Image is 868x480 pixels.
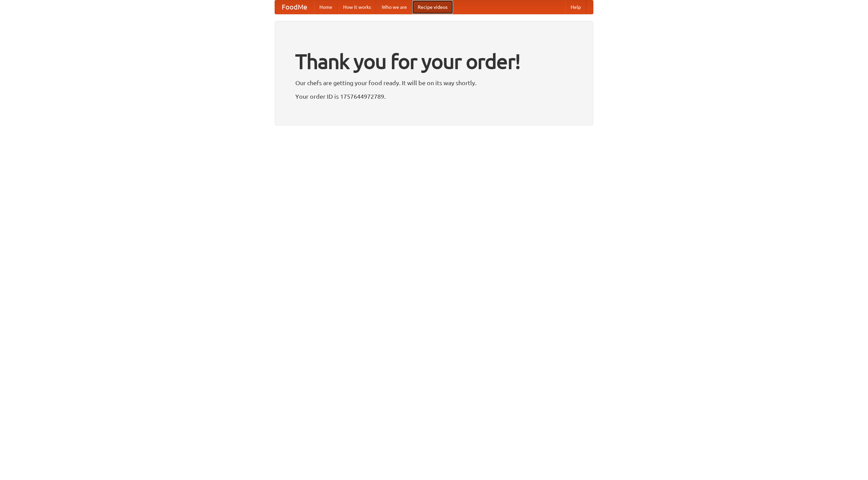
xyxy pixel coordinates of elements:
h1: Thank you for your order! [295,45,573,78]
a: Recipe videos [412,0,453,14]
p: Our chefs are getting your food ready. It will be on its way shortly. [295,78,573,88]
a: Help [565,0,586,14]
p: Your order ID is 1757644972789. [295,91,573,101]
a: FoodMe [275,0,314,14]
a: How it works [338,0,376,14]
a: Home [314,0,338,14]
a: Who we are [376,0,412,14]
